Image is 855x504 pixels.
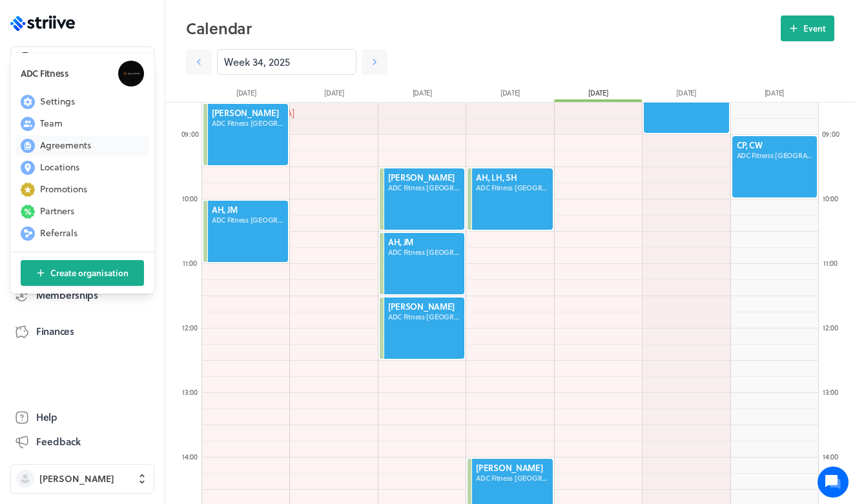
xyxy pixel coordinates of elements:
[17,201,241,216] p: Find an answer quickly
[466,88,554,102] div: [DATE]
[818,387,843,397] div: 13
[189,128,198,139] span: :00
[189,322,198,333] span: :00
[818,129,843,139] div: 09
[177,129,203,139] div: 09
[818,452,843,461] div: 14
[37,222,231,248] input: Search articles
[177,323,203,332] div: 12
[177,194,203,203] div: 10
[290,88,378,102] div: [DATE]
[21,260,144,286] button: Create organisation
[40,117,63,130] span: Team
[829,257,838,268] span: :00
[50,267,129,279] span: Create organisation
[15,179,149,200] button: Promotions
[21,67,108,80] h3: ADC Fitness
[818,258,843,268] div: 11
[118,61,144,86] img: ADC Fitness
[15,92,149,112] button: Settings
[217,49,356,75] input: YYYY-M-D
[83,158,155,168] span: New conversation
[40,205,74,217] span: Partners
[40,161,79,174] span: Locations
[40,139,91,152] span: Agreements
[186,15,781,41] h2: Calendar
[829,387,838,398] span: :00
[40,183,87,196] span: Promotions
[40,227,77,239] span: Referrals
[177,258,203,268] div: 11
[803,23,826,34] span: Event
[730,88,818,102] div: [DATE]
[378,88,466,102] div: [DATE]
[202,103,643,123] div: [GEOGRAPHIC_DATA]
[20,150,238,176] button: New conversation
[818,323,843,332] div: 12
[818,467,849,498] iframe: gist-messenger-bubble-iframe
[829,451,838,462] span: :00
[15,157,149,178] button: Locations
[781,15,834,41] button: Event
[188,257,197,268] span: :00
[40,95,75,108] span: Settings
[189,451,198,462] span: :00
[15,223,149,244] button: Referrals
[830,128,839,139] span: :00
[642,88,730,102] div: [DATE]
[202,88,290,102] div: [DATE]
[15,201,149,222] button: Partners
[554,88,642,102] div: [DATE]
[189,387,198,398] span: :00
[829,193,838,204] span: :00
[818,194,843,203] div: 10
[15,114,149,134] button: Team
[189,193,198,204] span: :00
[15,136,149,156] button: Agreements
[177,452,203,461] div: 14
[19,86,239,127] h2: We're here to help. Ask us anything!
[829,322,838,333] span: :00
[177,387,203,397] div: 13
[19,63,239,83] h1: Hi [PERSON_NAME]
